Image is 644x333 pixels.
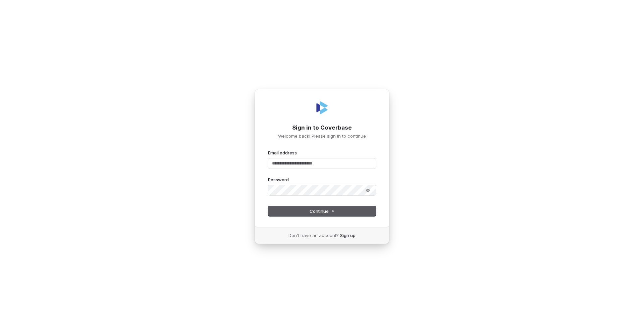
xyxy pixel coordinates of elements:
p: Welcome back! Please sign in to continue [268,133,376,139]
button: Continue [268,206,376,216]
img: Coverbase [314,100,330,116]
label: Email address [268,150,297,156]
span: Continue [310,208,335,214]
span: Don’t have an account? [288,232,339,238]
label: Password [268,177,289,183]
h1: Sign in to Coverbase [268,124,376,132]
button: Show password [361,186,375,194]
a: Sign up [340,232,356,238]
